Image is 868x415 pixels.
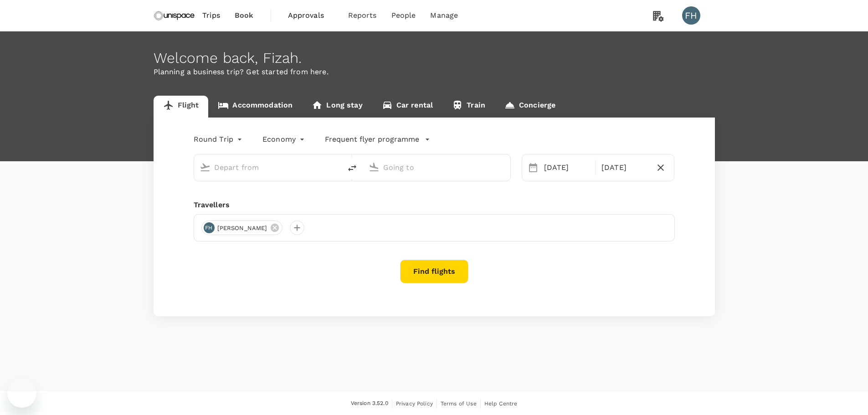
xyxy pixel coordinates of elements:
input: Depart from [214,160,322,174]
div: Travellers [194,200,675,210]
a: Concierge [495,96,565,118]
div: FH [204,222,215,233]
a: Terms of Use [441,399,477,409]
span: Terms of Use [441,400,477,407]
a: Long stay [302,96,372,118]
a: Car rental [372,96,443,118]
input: Going to [383,160,491,174]
div: [DATE] [598,159,651,177]
iframe: Button to launch messaging window [7,379,36,408]
div: FH[PERSON_NAME] [201,220,283,235]
span: Trips [202,10,220,21]
div: Welcome back , Fizah . [154,50,715,67]
button: Frequent flyer programme [325,134,430,145]
div: FH [682,6,700,25]
p: Frequent flyer programme [325,134,419,145]
span: Reports [348,10,377,21]
a: Privacy Policy [396,399,433,409]
span: Approvals [288,10,334,21]
button: Find flights [400,260,468,283]
span: People [391,10,416,21]
button: Open [504,166,506,168]
img: Unispace [154,5,195,26]
span: Privacy Policy [396,400,433,407]
span: Manage [430,10,458,21]
span: Book [235,10,254,21]
span: Help Centre [484,400,518,407]
a: Accommodation [208,96,302,118]
div: Round Trip [194,132,245,147]
button: delete [341,157,363,179]
a: Train [442,96,495,118]
div: Economy [262,132,307,147]
a: Help Centre [484,399,518,409]
span: Version 3.52.0 [351,399,388,408]
span: [PERSON_NAME] [212,224,273,233]
p: Planning a business trip? Get started from here. [154,67,715,77]
div: [DATE] [540,159,594,177]
button: Open [335,166,337,168]
a: Flight [154,96,209,118]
